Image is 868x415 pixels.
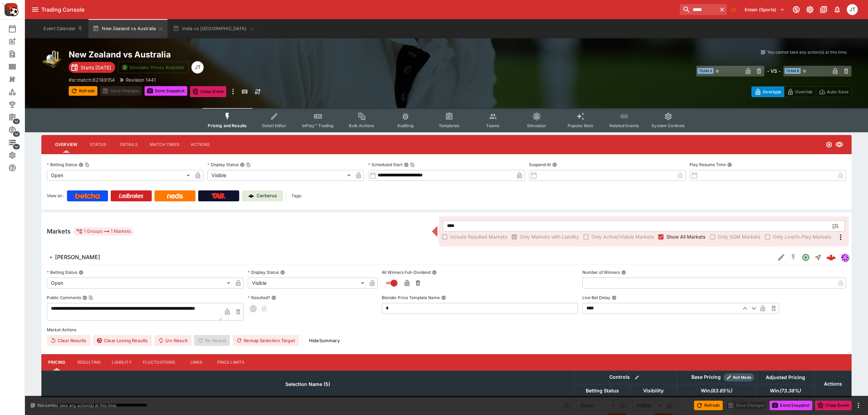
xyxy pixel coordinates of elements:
div: Help & Support [8,164,27,172]
svg: More [837,233,845,241]
button: Remap Selection Target [233,335,299,346]
span: Auditing [397,123,414,128]
button: Number of Winners [621,270,626,275]
p: Suspend At [529,162,551,168]
div: System Settings [8,151,27,159]
button: Overtype [751,86,784,97]
span: Only Live/In-Play Markets [773,233,831,240]
a: Cerberus [242,190,283,201]
p: Betting Status [47,269,77,275]
p: You cannot take any action(s) at this time. [767,49,847,55]
span: Betting Status [578,387,626,395]
span: Visibility [636,387,671,395]
p: Overtype [763,88,781,95]
button: Match Times [144,136,185,153]
div: Infrastructure [8,138,27,147]
button: Play Resume Time [727,162,732,167]
button: Event Calendar [39,19,87,38]
h5: Markets [47,227,71,235]
button: SGM Disabled [787,251,800,264]
button: Links [181,354,212,371]
button: Scheduled StartCopy To Clipboard [404,162,409,167]
button: more [854,401,863,410]
button: Toggle light/dark mode [804,3,816,16]
button: open drawer [29,3,41,16]
button: Details [113,136,144,153]
img: TabNZ [212,193,226,199]
button: Send Snapshot [145,86,187,96]
span: Team A [697,68,714,74]
button: Auto-Save [816,86,852,97]
div: Open [47,278,233,289]
span: Win(73.38%) [762,387,808,395]
h6: - VS - [767,67,781,75]
div: Event type filters [202,108,690,132]
button: Open [829,220,842,232]
button: Documentation [817,3,830,16]
div: Categories [8,88,27,96]
span: Only Markets with Liability [520,233,579,240]
button: No Bookmarks [728,4,739,15]
label: Market Actions [47,325,846,335]
button: Un-Result [154,335,191,346]
h2: Copy To Clipboard [69,49,460,60]
button: HideSummary [305,335,344,346]
button: Betting Status [79,270,83,275]
img: Neds [167,193,182,199]
button: Pricing [41,354,72,371]
span: Only SGM Markets [718,233,760,240]
button: Price Limits [212,354,250,371]
p: Number of Winners [582,269,620,275]
p: Cerberus [257,192,277,199]
div: 4042fc19-725d-4ee5-a5cc-a01bfcb24ab2 [826,253,836,262]
button: Blender Price Template Name [441,295,446,300]
em: ( 73.38 %) [779,387,801,395]
img: logo-cerberus--red.svg [826,253,836,262]
span: Popular Bets [568,123,593,128]
p: Starts [DATE] [81,64,111,71]
span: Roll Mode [730,375,754,380]
button: Close Event [190,86,227,97]
button: Live Bet Delay [612,295,616,300]
div: Joshua Thomson [847,4,858,15]
button: Simulator Prices Available [118,62,189,73]
button: Copy To Clipboard [246,162,251,167]
button: Notifications [831,3,843,16]
p: Display Status [248,269,279,275]
button: Bulk edit [633,373,641,382]
button: [PERSON_NAME] [41,251,775,264]
div: Management [8,113,27,121]
button: Send Snapshot [770,401,812,410]
button: Connected to PK [790,3,802,16]
th: Actions [814,371,851,397]
button: more [229,86,237,97]
button: Open [800,251,812,264]
p: Revision 1441 [126,76,156,83]
p: Public Comments [47,295,81,300]
label: View on : [47,190,64,201]
p: Copy To Clipboard [69,76,115,83]
span: Show All Markets [666,233,705,240]
button: Copy To Clipboard [89,295,93,300]
span: Teams [486,123,500,128]
button: Copy To Clipboard [410,162,415,167]
img: Cerberus [248,193,254,199]
p: All Winners Full-Dividend [382,269,431,275]
button: Public CommentsCopy To Clipboard [82,295,87,300]
div: 1 Groups 1 Markets [76,227,131,236]
button: Clear Losing Results [93,335,152,346]
a: 4042fc19-725d-4ee5-a5cc-a01bfcb24ab2 [824,251,838,264]
span: System Controls [651,123,685,128]
p: Blender Price Template Name [382,295,440,300]
p: Resulted? [248,295,270,300]
svg: Visible [835,140,843,149]
button: Fluctuations [137,354,181,371]
div: Visible [248,278,367,289]
svg: Open [802,253,810,262]
div: simulator [841,253,849,262]
p: You cannot take any action(s) at this time. [37,402,117,409]
div: Show/hide Price Roll mode configuration. [723,373,754,381]
button: Actions [185,136,216,153]
div: Visible [207,170,353,181]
